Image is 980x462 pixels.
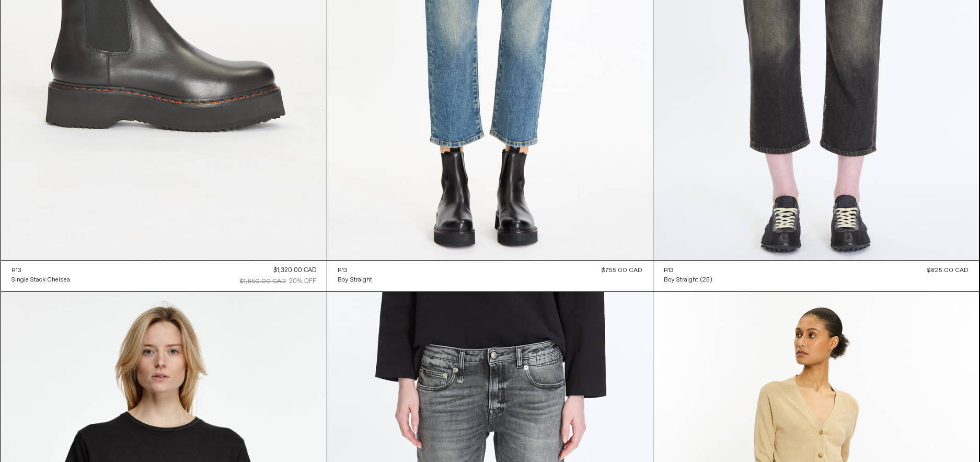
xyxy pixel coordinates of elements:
div: R13 [11,266,21,275]
a: Boy Straight [338,275,372,285]
div: $1,650.00 CAD [240,277,286,286]
div: 20% OFF [289,277,316,286]
a: R13 [338,266,372,275]
a: R13 [11,266,70,275]
div: R13 [338,266,348,275]
div: $755.00 CAD [602,266,642,275]
div: $825.00 CAD [927,266,969,275]
a: R13 [664,266,712,275]
a: Boy Straight (25) [664,275,712,285]
div: R13 [664,266,674,275]
a: Single Stack Chelsea [11,275,70,285]
div: $1,320.00 CAD [273,266,316,275]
